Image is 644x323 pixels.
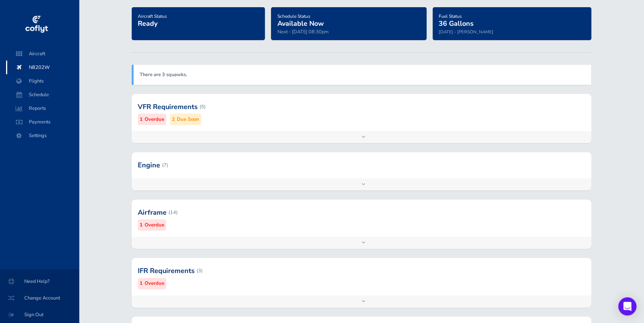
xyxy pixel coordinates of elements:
[618,297,636,315] div: Open Intercom Messenger
[277,19,323,28] span: Available Now
[14,88,71,101] span: Schedule
[9,291,70,305] span: Change Account
[177,115,199,123] small: Due Soon
[439,13,462,19] span: Fuel Status
[277,28,328,35] span: Next - [DATE] 08:30pm
[14,129,71,142] span: Settings
[14,101,71,115] span: Reports
[439,19,474,28] span: 36 Gallons
[145,279,164,287] small: Overdue
[140,71,187,78] a: There are 3 squawks.
[138,19,157,28] span: Ready
[277,13,310,19] span: Schedule Status
[145,115,164,123] small: Overdue
[24,13,49,36] img: coflyt logo
[277,11,323,28] a: Schedule StatusAvailable Now
[138,13,167,19] span: Aircraft Status
[14,47,71,61] span: Aircraft
[9,275,70,288] span: Need Help?
[14,115,71,129] span: Payments
[14,61,71,74] span: N8202W
[9,308,70,321] span: Sign Out
[439,29,493,35] small: [DATE] - [PERSON_NAME]
[145,221,164,229] small: Overdue
[14,74,71,88] span: Flights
